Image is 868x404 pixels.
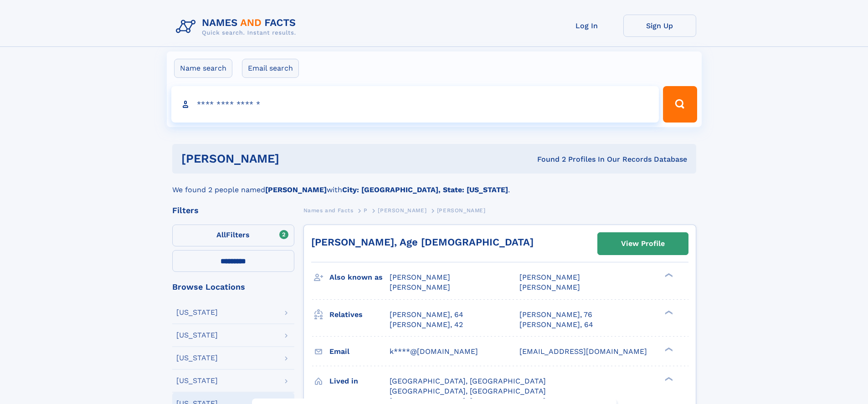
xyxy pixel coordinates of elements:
[378,207,426,214] span: [PERSON_NAME]
[265,185,327,194] b: [PERSON_NAME]
[390,310,463,320] a: [PERSON_NAME], 64
[390,273,450,281] span: [PERSON_NAME]
[663,346,673,352] div: ❯
[519,320,593,330] a: [PERSON_NAME], 64
[663,86,697,123] button: Search Button
[172,225,294,246] label: Filters
[364,205,368,216] a: P
[176,377,218,384] div: [US_STATE]
[621,233,665,254] div: View Profile
[329,270,390,285] h3: Also known as
[390,283,450,291] span: [PERSON_NAME]
[378,205,426,216] a: [PERSON_NAME]
[242,59,299,78] label: Email search
[663,309,673,315] div: ❯
[519,273,580,281] span: [PERSON_NAME]
[663,272,673,278] div: ❯
[550,15,623,37] a: Log In
[598,233,688,255] a: View Profile
[176,332,218,339] div: [US_STATE]
[172,283,294,291] div: Browse Locations
[519,347,647,356] span: [EMAIL_ADDRESS][DOMAIN_NAME]
[311,236,534,248] a: [PERSON_NAME], Age [DEMOGRAPHIC_DATA]
[172,174,696,195] div: We found 2 people named with .
[172,206,294,215] div: Filters
[181,153,408,164] h1: [PERSON_NAME]
[519,283,580,291] span: [PERSON_NAME]
[390,320,463,330] a: [PERSON_NAME], 42
[390,377,546,385] span: [GEOGRAPHIC_DATA], [GEOGRAPHIC_DATA]
[519,310,592,320] a: [PERSON_NAME], 76
[390,387,546,395] span: [GEOGRAPHIC_DATA], [GEOGRAPHIC_DATA]
[303,205,354,216] a: Names and Facts
[176,309,218,316] div: [US_STATE]
[174,59,232,78] label: Name search
[329,373,390,389] h3: Lived in
[171,86,659,123] input: search input
[437,207,486,214] span: [PERSON_NAME]
[329,344,390,359] h3: Email
[623,15,696,37] a: Sign Up
[408,154,687,164] div: Found 2 Profiles In Our Records Database
[329,307,390,322] h3: Relatives
[172,15,303,39] img: Logo Names and Facts
[342,185,508,194] b: City: [GEOGRAPHIC_DATA], State: [US_STATE]
[176,354,218,362] div: [US_STATE]
[364,207,368,214] span: P
[216,230,226,239] span: All
[663,376,673,382] div: ❯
